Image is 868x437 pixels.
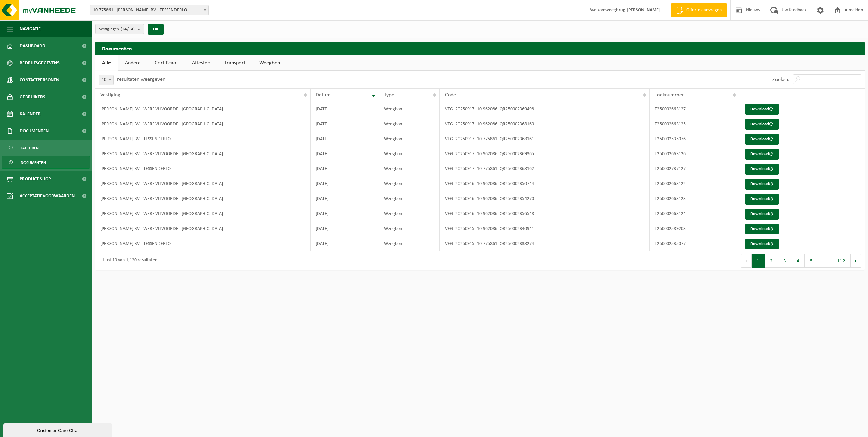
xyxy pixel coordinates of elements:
[95,24,144,34] button: Vestigingen(14/14)
[745,149,779,160] a: Download
[440,206,650,221] td: VEG_20250916_10-962086_QR250002356548
[90,5,209,15] span: 10-775861 - YVES MAES BV - TESSENDERLO
[20,20,41,37] span: Navigatie
[805,254,818,268] button: 5
[20,88,45,106] span: Gebruikers
[379,146,440,161] td: Weegbon
[311,176,379,191] td: [DATE]
[745,179,779,190] a: Download
[185,55,217,71] a: Attesten
[778,254,791,268] button: 3
[311,146,379,161] td: [DATE]
[3,422,114,437] iframe: chat widget
[148,24,164,35] button: OK
[311,116,379,131] td: [DATE]
[818,254,832,268] span: …
[650,221,739,236] td: T250002589203
[90,5,208,15] span: 10-775861 - YVES MAES BV - TESSENDERLO
[20,106,41,123] span: Kalender
[95,191,311,206] td: [PERSON_NAME] BV - WERF VILVOORDE - [GEOGRAPHIC_DATA]
[95,176,311,191] td: [PERSON_NAME] BV - WERF VILVOORDE - [GEOGRAPHIC_DATA]
[311,161,379,176] td: [DATE]
[745,104,779,115] a: Download
[379,131,440,146] td: Weegbon
[745,134,779,145] a: Download
[311,206,379,221] td: [DATE]
[148,55,185,71] a: Certificaat
[117,77,165,82] label: resultaten weergeven
[791,254,805,268] button: 4
[95,116,311,131] td: [PERSON_NAME] BV - WERF VILVOORDE - [GEOGRAPHIC_DATA]
[311,236,379,251] td: [DATE]
[440,116,650,131] td: VEG_20250917_10-962086_QR250002368160
[440,101,650,116] td: VEG_20250917_10-962086_QR250002369498
[745,119,779,130] a: Download
[95,101,311,116] td: [PERSON_NAME] BV - WERF VILVOORDE - [GEOGRAPHIC_DATA]
[20,71,59,88] span: Contactpersonen
[118,55,148,71] a: Andere
[440,221,650,236] td: VEG_20250915_10-962086_QR250002340941
[21,142,39,155] span: Facturen
[95,221,311,236] td: [PERSON_NAME] BV - WERF VILVOORDE - [GEOGRAPHIC_DATA]
[745,164,779,175] a: Download
[2,156,90,169] a: Documenten
[95,161,311,176] td: [PERSON_NAME] BV - TESSENDERLO
[311,191,379,206] td: [DATE]
[772,77,789,82] label: Zoeken:
[20,188,75,205] span: Acceptatievoorwaarden
[100,92,120,98] span: Vestiging
[440,146,650,161] td: VEG_20250917_10-962086_QR250002369365
[745,239,779,249] a: Download
[379,176,440,191] td: Weegbon
[121,27,135,31] count: (14/14)
[440,131,650,146] td: VEG_20250917_10-775861_QR250002368161
[99,255,157,267] div: 1 tot 10 van 1,120 resultaten
[20,171,51,188] span: Product Shop
[650,191,739,206] td: T250002663123
[671,3,727,17] a: Offerte aanvragen
[650,101,739,116] td: T250002663127
[445,92,456,98] span: Code
[20,54,60,71] span: Bedrijfsgegevens
[650,176,739,191] td: T250002663122
[440,176,650,191] td: VEG_20250916_10-962086_QR250002350744
[95,55,118,71] a: Alle
[95,42,865,55] h2: Documenten
[741,254,752,268] button: Previous
[95,236,311,251] td: [PERSON_NAME] BV - TESSENDERLO
[440,161,650,176] td: VEG_20250917_10-775861_QR250002368162
[655,92,684,98] span: Taaknummer
[650,236,739,251] td: T250002535077
[745,194,779,205] a: Download
[20,37,45,54] span: Dashboard
[605,7,661,13] strong: weegbrug [PERSON_NAME]
[745,209,779,220] a: Download
[99,24,135,34] span: Vestigingen
[311,221,379,236] td: [DATE]
[99,75,113,85] span: 10
[379,191,440,206] td: Weegbon
[832,254,851,268] button: 112
[379,221,440,236] td: Weegbon
[765,254,778,268] button: 2
[379,236,440,251] td: Weegbon
[379,116,440,131] td: Weegbon
[95,206,311,221] td: [PERSON_NAME] BV - WERF VILVOORDE - [GEOGRAPHIC_DATA]
[21,156,46,169] span: Documenten
[650,131,739,146] td: T250002535076
[440,236,650,251] td: VEG_20250915_10-775861_QR250002338274
[379,101,440,116] td: Weegbon
[99,75,114,85] span: 10
[752,254,765,268] button: 1
[650,146,739,161] td: T250002663126
[384,92,394,98] span: Type
[252,55,287,71] a: Weegbon
[95,131,311,146] td: [PERSON_NAME] BV - TESSENDERLO
[2,141,90,154] a: Facturen
[379,206,440,221] td: Weegbon
[311,131,379,146] td: [DATE]
[851,254,861,268] button: Next
[316,92,331,98] span: Datum
[379,161,440,176] td: Weegbon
